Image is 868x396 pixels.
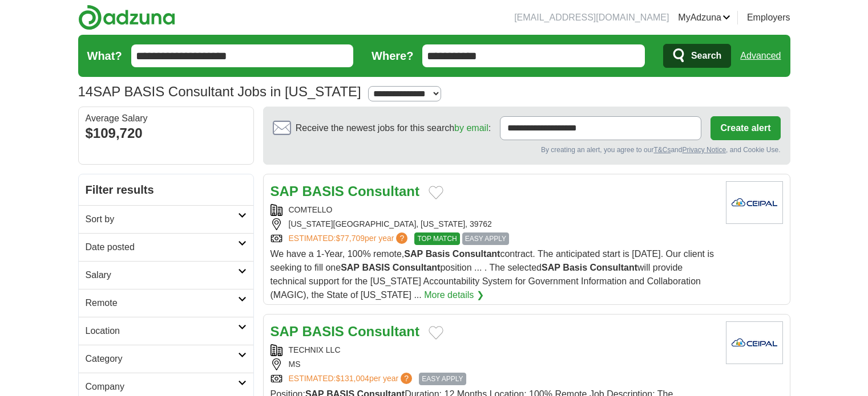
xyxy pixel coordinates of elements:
a: Date posted [79,233,253,261]
div: [US_STATE][GEOGRAPHIC_DATA], [US_STATE], 39762 [271,218,717,230]
a: ESTIMATED:$77,709per year? [289,232,410,245]
a: MyAdzuna [678,11,730,25]
a: SAP BASIS Consultant [271,324,419,339]
strong: BASIS [362,263,390,272]
strong: BASIS [302,183,344,199]
div: MS [271,358,717,370]
a: by email [454,123,488,133]
h2: Category [86,352,238,366]
h2: Company [86,380,238,394]
label: Where? [372,47,413,64]
strong: Basis [426,249,450,259]
a: Salary [79,261,253,289]
strong: Consultant [393,263,441,272]
span: EASY APPLY [462,232,509,245]
img: Adzuna logo [78,5,175,30]
a: More details ❯ [424,288,484,302]
div: COMTELLO [271,204,717,216]
span: EASY APPLY [419,373,466,385]
img: Company logo [726,321,783,364]
a: ESTIMATED:$131,004per year? [289,373,415,385]
button: Add to favorite jobs [429,186,443,199]
strong: SAP [542,263,560,272]
strong: SAP [271,324,298,339]
span: $77,709 [336,234,365,243]
img: Company logo [726,181,783,224]
a: SAP BASIS Consultant [271,183,419,199]
span: ? [401,373,412,384]
div: $109,720 [86,123,247,144]
button: Add to favorite jobs [429,326,443,340]
a: Advanced [740,44,781,67]
h2: Sort by [86,213,238,226]
h2: Filter results [79,174,253,205]
a: Location [79,317,253,345]
span: Receive the newest jobs for this search : [296,121,491,135]
li: [EMAIL_ADDRESS][DOMAIN_NAME] [514,11,669,25]
a: Category [79,345,253,373]
div: Average Salary [86,114,247,123]
h2: Date posted [86,240,238,254]
strong: Consultant [590,263,638,272]
strong: SAP [404,249,423,259]
span: 14 [78,81,94,102]
button: Create alert [710,116,780,140]
h2: Remote [86,296,238,310]
strong: SAP [341,263,360,272]
div: By creating an alert, you agree to our and , and Cookie Use. [273,145,781,155]
a: T&Cs [653,146,671,154]
span: Search [691,44,721,67]
a: Privacy Notice [682,146,726,154]
a: Employers [747,11,790,25]
h2: Location [86,324,238,338]
span: TOP MATCH [414,232,459,245]
strong: BASIS [302,324,344,339]
span: ? [396,232,407,244]
strong: SAP [271,183,298,199]
strong: Consultant [453,249,500,259]
h2: Salary [86,268,238,282]
strong: Consultant [348,183,419,199]
span: $131,004 [336,374,369,383]
button: Search [663,44,731,68]
span: We have a 1-Year, 100% remote, contract. The anticipated start is [DATE]. Our client is seeking t... [271,249,714,300]
h1: SAP BASIS Consultant Jobs in [US_STATE] [78,84,361,99]
a: Remote [79,289,253,317]
label: What? [87,47,122,64]
strong: Consultant [348,324,419,339]
strong: Basis [563,263,587,272]
a: Sort by [79,205,253,233]
div: TECHNIX LLC [271,344,717,356]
